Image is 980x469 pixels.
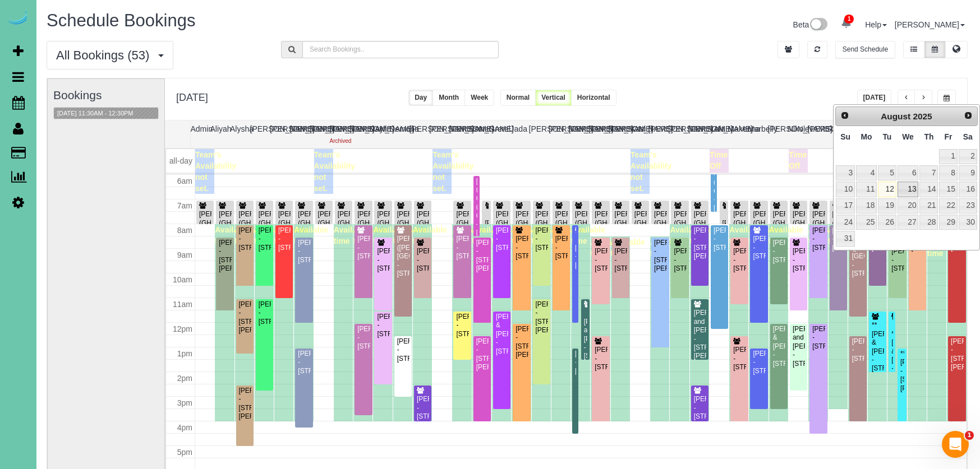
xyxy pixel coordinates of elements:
div: [PERSON_NAME] (GHC) - [STREET_ADDRESS] [614,210,627,245]
span: Available time [927,238,961,258]
span: 3pm [177,398,192,407]
span: Available time [353,225,388,245]
th: [PERSON_NAME] [290,120,310,148]
div: **[PERSON_NAME] - [STREET_ADDRESS][PERSON_NAME] [900,350,904,393]
div: [PERSON_NAME] - [STREET_ADDRESS][PERSON_NAME] [693,226,706,261]
div: [PERSON_NAME] ([PERSON_NAME][GEOGRAPHIC_DATA]) - [STREET_ADDRESS] [397,235,410,278]
span: Sunday [840,132,850,141]
div: [PERSON_NAME] (GHC) - [STREET_ADDRESS] [722,219,726,254]
span: Available time [512,225,546,245]
a: Help [865,20,887,29]
button: [DATE] [857,90,892,106]
span: Thursday [924,132,933,141]
span: Available time [294,225,328,245]
div: [PERSON_NAME] - [STREET_ADDRESS] [594,247,607,273]
span: 4pm [177,423,192,432]
div: [PERSON_NAME] - [STREET_ADDRESS] [733,247,746,273]
div: [PERSON_NAME] (GHC) - [STREET_ADDRESS] [397,210,410,245]
span: 1 [844,15,854,24]
button: Month [433,90,465,106]
div: [PERSON_NAME] - [STREET_ADDRESS] [258,300,271,326]
a: 12 [878,182,896,197]
span: Available time [235,225,269,245]
a: [PERSON_NAME] [895,20,965,29]
div: [PERSON_NAME] - [STREET_ADDRESS] [297,350,310,375]
a: 6 [898,165,919,180]
span: 5pm [177,448,192,457]
span: Available time [571,225,605,245]
div: [PERSON_NAME] - [STREET_ADDRESS] [673,247,686,273]
div: [PERSON_NAME] (GHC) - [STREET_ADDRESS] [199,210,211,245]
th: Demona [389,120,410,148]
a: 16 [959,182,977,197]
a: 1 [835,11,857,36]
th: Makenna [728,120,748,148]
span: Schedule Bookings [47,11,195,30]
div: [PERSON_NAME] - [STREET_ADDRESS] [792,247,805,273]
button: Day [408,90,433,106]
a: 17 [836,198,855,213]
th: Admin [190,120,210,148]
span: Monday [861,132,872,141]
div: [PERSON_NAME] - [STREET_ADDRESS] [891,247,904,273]
div: [PERSON_NAME] - [STREET_ADDRESS] [832,226,845,252]
div: [PERSON_NAME] and [PERSON_NAME] - [STREET_ADDRESS][PERSON_NAME] [693,309,706,361]
th: [PERSON_NAME] [808,120,828,148]
div: [PERSON_NAME] - [STREET_ADDRESS] [515,235,528,261]
img: Automaid Logo [7,11,29,27]
span: Available time [611,238,645,258]
div: [PERSON_NAME] - [STREET_ADDRESS] [772,239,785,264]
div: [PERSON_NAME] - [STREET_ADDRESS] [693,395,706,421]
a: Beta [793,20,828,29]
div: [PERSON_NAME] - [STREET_ADDRESS][PERSON_NAME] [238,300,251,335]
div: [PERSON_NAME] (GHC) - [STREET_ADDRESS] [376,210,389,245]
div: [PERSON_NAME] - [STREET_ADDRESS] [297,239,310,264]
div: [PERSON_NAME] - [STREET_ADDRESS] [376,313,389,338]
div: **[PERSON_NAME] & [PERSON_NAME] - [STREET_ADDRESS] [891,330,892,382]
span: Available time [373,225,407,245]
div: [PERSON_NAME] (GHC) - [STREET_ADDRESS] [337,210,350,245]
div: [PERSON_NAME] (GHC) - [STREET_ADDRESS] [654,210,666,245]
div: [PERSON_NAME] (GHC) - [STREET_ADDRESS] [484,219,489,254]
span: Available time [829,225,863,245]
div: [PERSON_NAME] - [STREET_ADDRESS] [456,235,468,261]
h3: Bookings [53,89,159,101]
span: 1pm [177,349,192,358]
th: Gretel [489,120,509,148]
span: Available time [769,225,803,245]
span: Saturday [963,132,973,141]
div: [PERSON_NAME] (GHC) - [STREET_ADDRESS] [258,210,271,245]
th: [PERSON_NAME] [549,120,569,148]
span: 12pm [173,324,192,333]
a: 22 [939,198,957,213]
a: 25 [856,215,877,230]
th: [PERSON_NAME] [410,120,430,148]
th: [PERSON_NAME] [529,120,549,148]
span: Available time [255,225,289,245]
button: All Bookings (53) [47,41,173,69]
span: 11am [173,300,192,309]
div: [PERSON_NAME] - [STREET_ADDRESS] [258,226,271,252]
span: Prev [840,111,849,120]
div: [PERSON_NAME] - [STREET_ADDRESS] [733,346,746,372]
span: Available time [650,238,684,258]
div: [PERSON_NAME] & [PERSON_NAME] - [STREET_ADDRESS] [495,313,508,356]
button: Normal [500,90,536,106]
a: 31 [836,231,855,246]
span: Available time [808,225,843,245]
span: Friday [945,132,953,141]
div: [PERSON_NAME] - [STREET_ADDRESS] [713,226,726,252]
button: Vertical [535,90,572,106]
div: [PERSON_NAME] (GHC) - [STREET_ADDRESS] [318,210,330,245]
div: [PERSON_NAME] - [STREET_ADDRESS] [238,226,251,252]
span: Next [964,111,973,120]
div: [PERSON_NAME] - [STREET_ADDRESS] [416,395,429,421]
div: [PERSON_NAME] and [PERSON_NAME] - [STREET_ADDRESS][PERSON_NAME] [583,318,588,370]
div: [PERSON_NAME] (GHC) - [STREET_ADDRESS] [555,210,568,245]
div: [PERSON_NAME] - [STREET_ADDRESS] [555,235,568,261]
a: 19 [878,198,896,213]
span: Available time [551,225,586,245]
span: Available time [413,225,447,245]
th: [PERSON_NAME] [688,120,708,148]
